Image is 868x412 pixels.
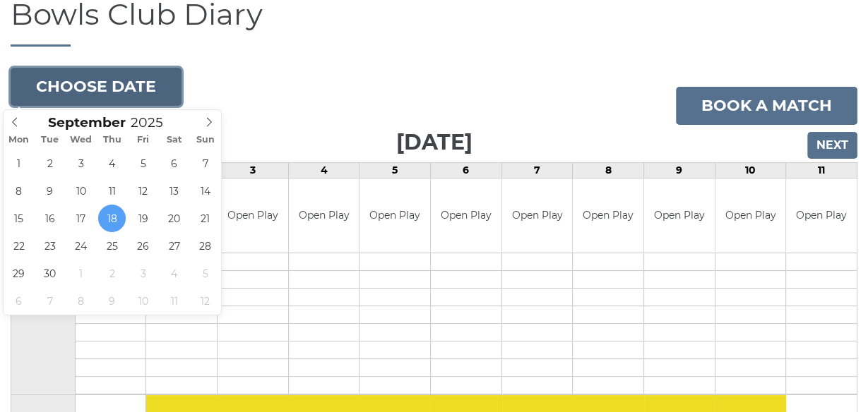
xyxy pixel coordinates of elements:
span: September 26, 2025 [129,232,157,260]
td: 4 [288,163,359,178]
td: Open Play [573,178,643,253]
span: September 17, 2025 [67,205,95,232]
span: September 7, 2025 [191,150,219,177]
span: September 30, 2025 [36,260,64,287]
td: 11 [786,163,857,178]
span: September 9, 2025 [36,177,64,205]
span: September 16, 2025 [36,205,64,232]
span: October 10, 2025 [129,287,157,315]
span: Tue [35,135,66,145]
td: Open Play [359,178,430,253]
span: September 27, 2025 [160,232,188,260]
span: Wed [66,135,97,145]
input: Scroll to increment [126,114,181,131]
span: September 6, 2025 [160,150,188,177]
span: September 21, 2025 [191,205,219,232]
td: 9 [643,163,715,178]
span: October 11, 2025 [160,287,188,315]
span: October 9, 2025 [98,287,126,315]
span: October 6, 2025 [5,287,32,315]
td: 3 [218,163,289,178]
span: Fri [128,135,159,145]
span: September 5, 2025 [129,150,157,177]
span: September 13, 2025 [160,177,188,205]
span: October 7, 2025 [36,287,64,315]
span: Sat [159,135,190,145]
span: October 2, 2025 [98,260,126,287]
span: September 25, 2025 [98,232,126,260]
span: September 24, 2025 [67,232,95,260]
button: Choose date [11,68,182,106]
td: Open Play [715,178,786,253]
span: October 3, 2025 [129,260,157,287]
span: September 10, 2025 [67,177,95,205]
span: September 8, 2025 [5,177,32,205]
span: Scroll to increment [48,116,126,130]
span: September 4, 2025 [98,150,126,177]
span: September 28, 2025 [191,232,219,260]
td: Open Play [644,178,715,253]
span: October 5, 2025 [191,260,219,287]
span: September 20, 2025 [160,205,188,232]
input: Next [807,132,857,159]
td: Open Play [431,178,501,253]
span: September 29, 2025 [5,260,32,287]
td: Open Play [289,178,359,253]
span: October 4, 2025 [160,260,188,287]
span: September 19, 2025 [129,205,157,232]
span: October 1, 2025 [67,260,95,287]
span: September 12, 2025 [129,177,157,205]
td: 6 [431,163,502,178]
span: September 15, 2025 [5,205,32,232]
span: September 22, 2025 [5,232,32,260]
span: September 23, 2025 [36,232,64,260]
span: October 8, 2025 [67,287,95,315]
span: Mon [4,135,35,145]
span: September 14, 2025 [191,177,219,205]
td: Open Play [786,178,857,253]
span: September 11, 2025 [98,177,126,205]
span: September 3, 2025 [67,150,95,177]
span: September 2, 2025 [36,150,64,177]
span: Sun [190,135,221,145]
td: 10 [715,163,786,178]
a: Book a match [676,87,857,125]
td: 5 [359,163,431,178]
span: Thu [97,135,128,145]
span: September 1, 2025 [5,150,32,177]
span: October 12, 2025 [191,287,219,315]
td: Open Play [502,178,573,253]
td: Open Play [218,178,288,253]
td: 7 [501,163,573,178]
td: 8 [573,163,644,178]
span: September 18, 2025 [98,205,126,232]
